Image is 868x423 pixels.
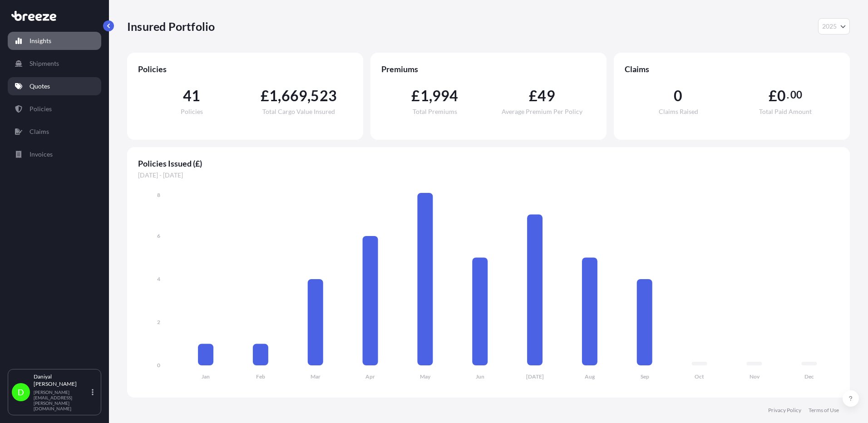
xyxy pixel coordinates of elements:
tspan: Jun [476,373,484,380]
span: 1 [269,89,278,103]
span: 2025 [822,22,837,31]
span: 49 [538,89,555,103]
tspan: Aug [585,373,595,380]
a: Shipments [8,54,101,73]
span: [DATE] - [DATE] [138,171,839,180]
span: 994 [432,89,459,103]
tspan: Dec [804,373,814,380]
span: 1 [420,89,429,103]
p: Daniyal [PERSON_NAME] [34,373,90,388]
p: [PERSON_NAME][EMAIL_ADDRESS][PERSON_NAME][DOMAIN_NAME] [34,389,90,411]
tspan: 8 [157,192,160,198]
span: 523 [311,89,337,103]
span: Total Paid Amount [759,108,812,115]
span: Policies [181,108,203,115]
span: Claims [625,64,839,74]
p: Claims [30,127,49,136]
a: Claims [8,123,101,141]
a: Policies [8,100,101,118]
tspan: 4 [157,275,160,282]
tspan: Nov [750,373,760,380]
span: £ [769,89,777,103]
tspan: Apr [365,373,375,380]
span: 0 [674,89,682,103]
span: , [429,89,432,103]
a: Terms of Use [809,407,839,414]
p: Quotes [30,82,50,91]
p: Invoices [30,150,53,159]
span: Premiums [381,64,596,74]
span: Average Premium Per Policy [502,108,582,115]
tspan: 0 [157,362,160,369]
a: Insights [8,32,101,50]
span: Policies Issued (£) [138,158,839,169]
span: £ [261,89,269,103]
tspan: Mar [311,373,321,380]
span: Total Cargo Value Insured [262,108,335,115]
a: Quotes [8,77,101,95]
a: Invoices [8,145,101,163]
span: £ [529,89,538,103]
button: Year Selector [818,18,850,34]
span: 00 [790,91,802,98]
tspan: 6 [157,232,160,239]
tspan: Feb [256,373,265,380]
span: , [278,89,281,103]
tspan: Sep [641,373,649,380]
span: 41 [183,89,200,103]
span: . [787,91,789,98]
tspan: May [420,373,431,380]
p: Insured Portfolio [127,19,215,34]
span: 669 [281,89,308,103]
tspan: [DATE] [526,373,544,380]
a: Privacy Policy [768,407,801,414]
p: Insights [30,36,51,45]
span: Policies [138,64,352,74]
span: Claims Raised [659,108,698,115]
tspan: Jan [202,373,210,380]
span: £ [411,89,420,103]
p: Policies [30,104,52,113]
span: Total Premiums [413,108,457,115]
span: , [307,89,311,103]
p: Shipments [30,59,59,68]
tspan: Oct [695,373,704,380]
tspan: 2 [157,319,160,325]
span: D [18,388,24,397]
span: 0 [777,89,786,103]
